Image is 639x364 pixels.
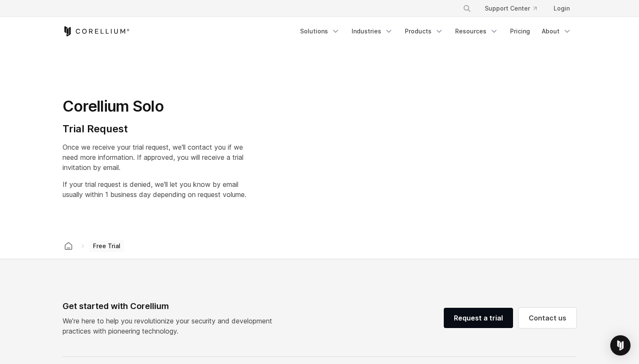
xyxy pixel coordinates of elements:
a: Corellium home [61,240,76,252]
div: Open Intercom Messenger [610,335,631,356]
a: Login [547,1,576,16]
a: Contact us [519,308,576,328]
button: Search [459,1,475,16]
a: Pricing [505,24,535,39]
h4: Trial Request [63,123,246,135]
span: Once we receive your trial request, we'll contact you if we need more information. If approved, y... [63,143,243,172]
span: Free Trial [90,240,124,252]
div: Get started with Corellium [63,300,279,312]
a: Industries [347,24,398,39]
a: Request a trial [444,308,513,328]
a: Products [400,24,448,39]
a: About [537,24,576,39]
a: Solutions [295,24,345,39]
a: Resources [450,24,503,39]
span: If your trial request is denied, we'll let you know by email usually within 1 business day depend... [63,180,246,199]
div: Navigation Menu [295,24,576,39]
a: Corellium Home [63,26,130,36]
a: Support Center [478,1,543,16]
p: We’re here to help you revolutionize your security and development practices with pioneering tech... [63,316,279,336]
h1: Corellium Solo [63,97,246,116]
div: Navigation Menu [453,1,576,16]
